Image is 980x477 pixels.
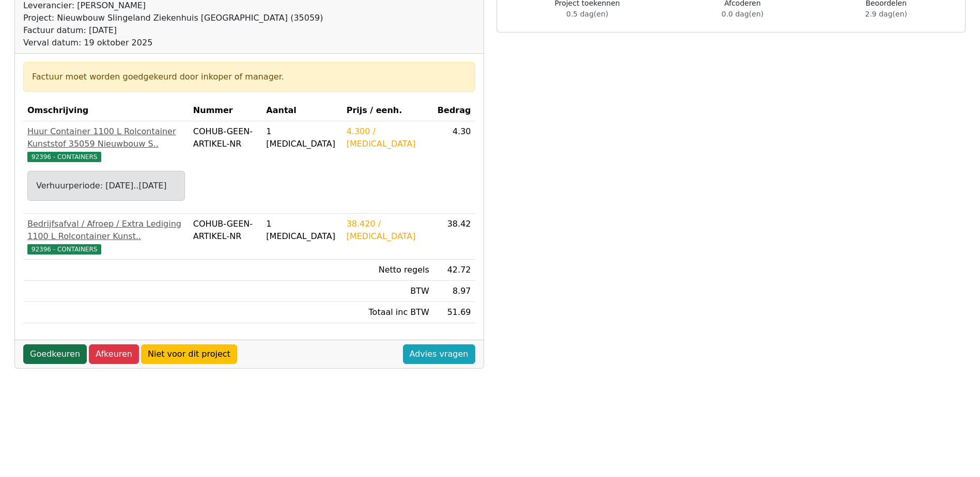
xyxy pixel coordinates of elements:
[23,24,323,37] div: Factuur datum: [DATE]
[23,37,323,49] div: Verval datum: 19 oktober 2025
[27,125,185,163] a: Huur Container 1100 L Rolcontainer Kunststof 35059 Nieuwbouw S..92396 - CONTAINERS
[433,121,475,214] td: 4.30
[36,180,176,192] div: Verhuurperiode: [DATE]..[DATE]
[566,10,608,18] span: 0.5 dag(en)
[141,344,237,364] a: Niet voor dit project
[433,302,475,323] td: 51.69
[23,12,323,24] div: Project: Nieuwbouw Slingeland Ziekenhuis [GEOGRAPHIC_DATA] (35059)
[865,10,907,18] span: 2.9 dag(en)
[266,218,338,243] div: 1 [MEDICAL_DATA]
[433,281,475,302] td: 8.97
[266,125,338,150] div: 1 [MEDICAL_DATA]
[27,244,101,255] span: 92396 - CONTAINERS
[433,260,475,281] td: 42.72
[189,121,262,214] td: COHUB-GEEN-ARTIKEL-NR
[189,100,262,121] th: Nummer
[347,218,429,243] div: 38.420 / [MEDICAL_DATA]
[403,344,475,364] a: Advies vragen
[27,218,185,243] div: Bedrijfsafval / Afroep / Extra Lediging 1100 L Rolcontainer Kunst..
[189,214,262,260] td: COHUB-GEEN-ARTIKEL-NR
[433,214,475,260] td: 38.42
[23,344,87,364] a: Goedkeuren
[23,100,189,121] th: Omschrijving
[32,71,466,83] div: Factuur moet worden goedgekeurd door inkoper of manager.
[343,302,433,323] td: Totaal inc BTW
[722,10,764,18] span: 0.0 dag(en)
[27,218,185,255] a: Bedrijfsafval / Afroep / Extra Lediging 1100 L Rolcontainer Kunst..92396 - CONTAINERS
[343,100,433,121] th: Prijs / eenh.
[89,344,139,364] a: Afkeuren
[347,125,429,150] div: 4.300 / [MEDICAL_DATA]
[262,100,342,121] th: Aantal
[27,125,185,150] div: Huur Container 1100 L Rolcontainer Kunststof 35059 Nieuwbouw S..
[433,100,475,121] th: Bedrag
[343,260,433,281] td: Netto regels
[27,152,101,162] span: 92396 - CONTAINERS
[343,281,433,302] td: BTW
